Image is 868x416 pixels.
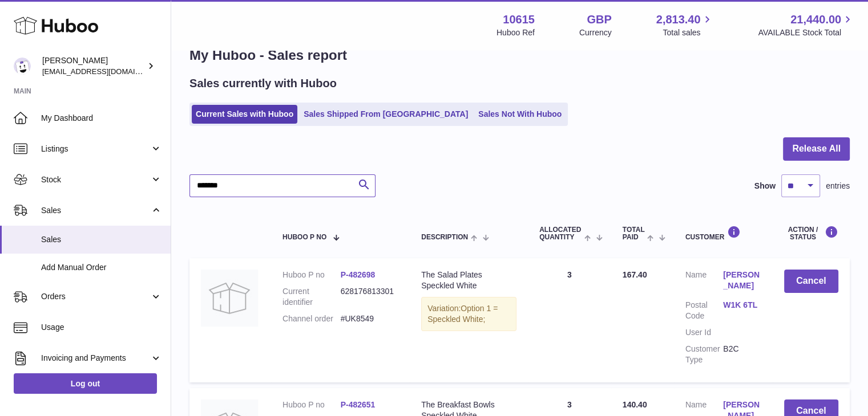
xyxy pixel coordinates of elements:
strong: 10615 [503,12,535,27]
a: Log out [14,373,157,394]
span: 2,813.40 [656,12,701,27]
a: W1K 6TL [723,300,761,311]
span: Orders [41,291,150,302]
span: My Dashboard [41,113,162,124]
dd: #UK8549 [341,313,399,324]
a: Sales Shipped From [GEOGRAPHIC_DATA] [300,105,472,124]
span: [EMAIL_ADDRESS][DOMAIN_NAME] [42,67,168,76]
button: Release All [783,137,850,161]
div: Customer [685,226,761,241]
div: [PERSON_NAME] [42,55,145,77]
a: P-482698 [341,270,376,279]
div: Currency [579,27,612,38]
div: Variation: [421,297,516,331]
a: 21,440.00 AVAILABLE Stock Total [758,12,854,38]
dt: Postal Code [685,300,723,321]
h2: Sales currently with Huboo [189,76,337,91]
button: Cancel [784,270,838,293]
span: Total paid [623,226,645,241]
img: fulfillment@fable.com [14,58,31,75]
span: Sales [41,234,162,245]
dt: Channel order [282,313,341,324]
span: Add Manual Order [41,262,162,273]
strong: GBP [587,12,611,27]
a: [PERSON_NAME] [723,270,761,291]
dt: Huboo P no [282,399,341,410]
div: Action / Status [784,226,838,241]
span: Usage [41,322,162,333]
span: 167.40 [623,270,647,279]
dt: Huboo P no [282,270,341,280]
dt: User Id [685,327,723,338]
span: entries [826,181,850,191]
span: Total sales [663,27,713,38]
span: 21,440.00 [790,12,841,27]
dd: B2C [723,344,761,365]
dt: Customer Type [685,344,723,365]
span: Listings [41,144,150,154]
label: Show [754,181,776,191]
a: Current Sales with Huboo [192,105,297,124]
dd: 628176813301 [341,286,399,308]
dt: Name [685,270,723,294]
span: Description [421,234,468,241]
div: The Salad Plates Speckled White [421,270,516,291]
span: Invoicing and Payments [41,353,150,364]
a: 2,813.40 Total sales [656,12,714,38]
span: ALLOCATED Quantity [539,226,582,241]
span: 140.40 [623,400,647,409]
div: Huboo Ref [496,27,535,38]
a: Sales Not With Huboo [474,105,566,124]
span: Option 1 = Speckled White; [427,304,498,324]
td: 3 [528,258,611,382]
span: Sales [41,205,150,216]
span: Stock [41,174,150,185]
h1: My Huboo - Sales report [189,46,850,64]
span: AVAILABLE Stock Total [758,27,854,38]
dt: Current identifier [282,286,341,308]
span: Huboo P no [282,234,326,241]
img: no-photo.jpg [201,270,258,327]
a: P-482651 [341,400,376,409]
